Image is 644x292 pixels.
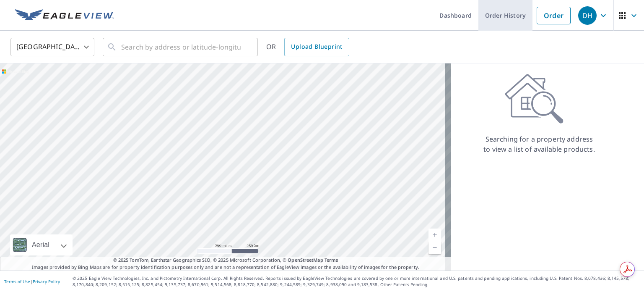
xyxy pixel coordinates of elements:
span: Upload Blueprint [291,42,342,52]
p: Searching for a property address to view a list of available products. [483,134,595,154]
img: EV Logo [15,9,114,22]
p: © 2025 Eagle View Technologies, Inc. and Pictometry International Corp. All Rights Reserved. Repo... [73,275,640,288]
a: Current Level 5, Zoom In [428,229,441,241]
input: Search by address or latitude-longitude [121,35,241,59]
a: Terms of Use [4,279,30,284]
div: DH [578,6,597,25]
div: OR [266,38,349,56]
div: Aerial [10,234,73,255]
p: | [4,279,60,284]
a: Current Level 5, Zoom Out [428,241,441,254]
a: Upload Blueprint [284,38,349,56]
a: Terms [325,257,338,263]
a: Order [537,7,571,24]
a: OpenStreetMap [288,257,323,263]
div: [GEOGRAPHIC_DATA] [10,35,94,59]
div: Aerial [29,234,52,255]
span: © 2025 TomTom, Earthstar Geographics SIO, © 2025 Microsoft Corporation, © [113,257,338,264]
a: Privacy Policy [33,279,60,284]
